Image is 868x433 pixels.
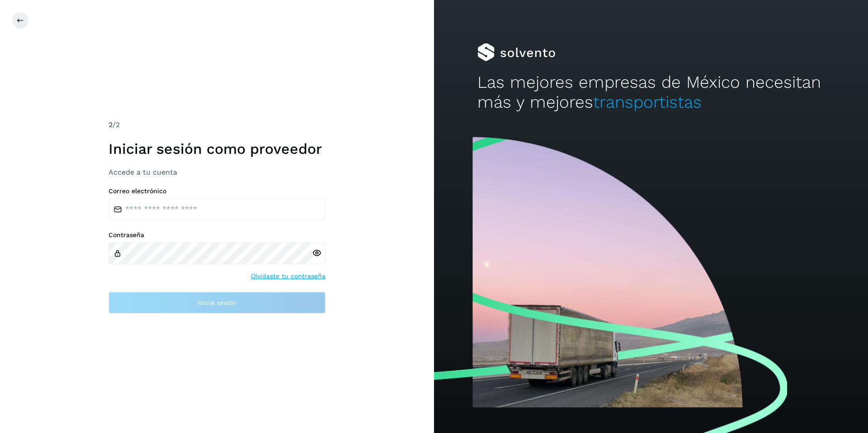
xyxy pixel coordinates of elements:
[108,140,325,157] h1: Iniciar sesión como proveedor
[198,300,236,306] span: Inicia sesión
[108,187,325,195] label: Correo electrónico
[593,92,702,112] span: transportistas
[251,271,325,281] a: Olvidaste tu contraseña
[108,120,113,129] span: 2
[108,168,325,176] h3: Accede a tu cuenta
[108,231,325,239] label: Contraseña
[108,119,325,130] div: /2
[477,72,825,113] h2: Las mejores empresas de México necesitan más y mejores
[108,292,325,314] button: Inicia sesión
